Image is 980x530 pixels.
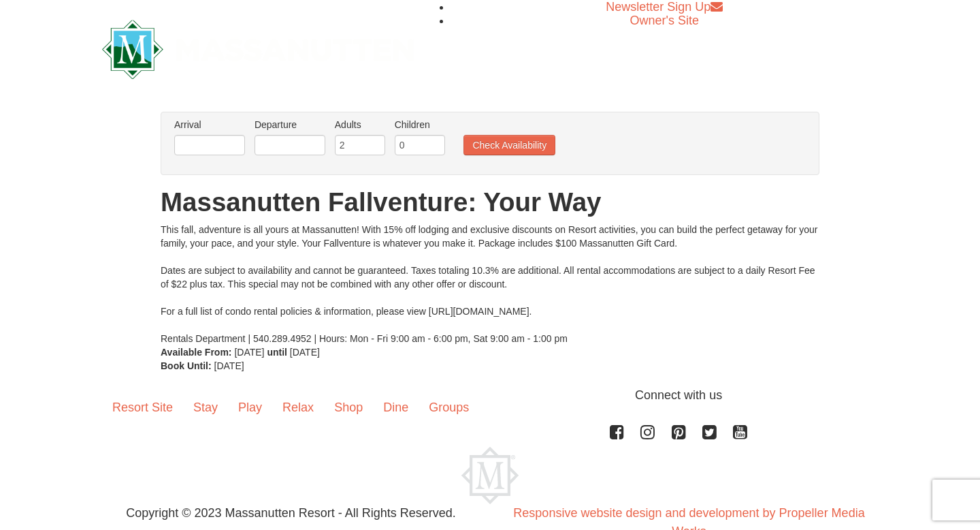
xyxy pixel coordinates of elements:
[290,347,320,358] span: [DATE]
[102,386,878,405] p: Connect with us
[419,386,479,428] a: Groups
[102,31,414,63] a: Massanutten Resort
[272,386,324,428] a: Relax
[461,447,519,504] img: Massanutten Resort Logo
[630,14,699,27] a: Owner's Site
[102,20,414,79] img: Massanutten Resort Logo
[174,118,245,131] label: Arrival
[335,118,385,131] label: Adults
[92,504,490,523] p: Copyright © 2023 Massanutten Resort - All Rights Reserved.
[373,386,419,428] a: Dine
[324,386,373,428] a: Shop
[183,386,228,428] a: Stay
[267,347,287,358] strong: until
[234,347,264,358] span: [DATE]
[228,386,272,428] a: Play
[161,189,819,216] h1: Massanutten Fallventure: Your Way
[463,135,555,155] button: Check Availability
[102,386,183,428] a: Resort Site
[161,347,232,358] strong: Available From:
[161,360,212,371] strong: Book Until:
[161,223,819,345] div: This fall, adventure is all yours at Massanutten! With 15% off lodging and exclusive discounts on...
[255,118,325,131] label: Departure
[395,118,445,131] label: Children
[214,360,244,371] span: [DATE]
